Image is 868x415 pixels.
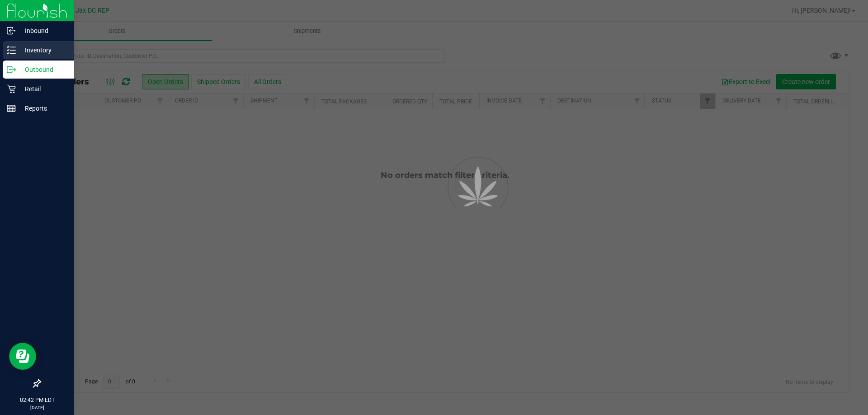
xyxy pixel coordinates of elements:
p: 02:42 PM EDT [4,396,70,404]
p: [DATE] [4,404,70,411]
inline-svg: Inventory [7,46,16,55]
p: Outbound [16,64,70,75]
p: Inventory [16,45,70,56]
inline-svg: Retail [7,84,16,93]
p: Inbound [16,25,70,36]
inline-svg: Outbound [7,65,16,74]
inline-svg: Inbound [7,26,16,35]
inline-svg: Reports [7,104,16,113]
iframe: Resource center [9,343,36,370]
p: Reports [16,103,70,114]
p: Retail [16,84,70,94]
